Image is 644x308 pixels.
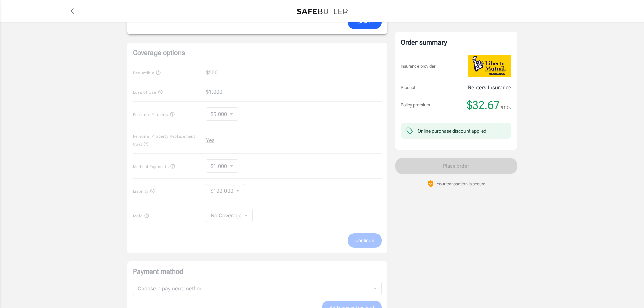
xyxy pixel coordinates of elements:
[467,98,500,112] span: $32.67
[418,127,488,134] div: Online purchase discount applied.
[437,181,485,187] p: Your transaction is secure
[501,102,511,112] span: /mo.
[468,55,511,77] img: Liberty Mutual
[401,102,430,109] p: Policy premium
[468,84,511,92] p: Renters Insurance
[401,63,435,70] p: Insurance provider
[67,4,80,18] a: back to quotes
[401,37,511,47] div: Order summary
[297,9,348,14] img: Back to quotes
[401,84,415,91] p: Product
